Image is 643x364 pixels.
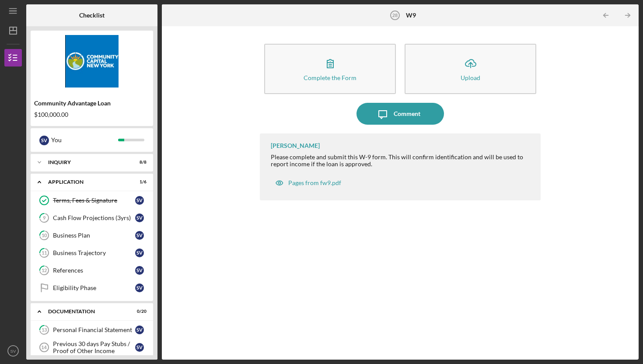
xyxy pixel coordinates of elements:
[51,133,118,147] div: You
[42,268,47,273] tspan: 12
[42,250,47,256] tspan: 11
[48,179,125,185] div: Application
[35,279,149,297] a: Eligibility PhaseSV
[131,179,147,185] div: 1 / 6
[35,339,149,356] a: 14Previous 30 days Pay Stubs / Proof of Other IncomeSV
[271,154,532,168] div: Please complete and submit this W-9 form. This will confirm identification and will be used to re...
[405,44,536,94] button: Upload
[35,192,149,209] a: Terms, Fees & SignatureSV
[79,12,105,19] b: Checklist
[131,309,147,314] div: 0 / 20
[53,249,135,256] div: Business Trajectory
[53,267,135,274] div: References
[304,74,356,81] div: Complete the Form
[392,13,398,18] tspan: 28
[135,325,144,334] div: S V
[394,103,420,125] div: Comment
[53,214,135,221] div: Cash Flow Projections (3yrs)
[35,244,149,262] a: 11Business TrajectorySV
[264,44,396,94] button: Complete the Form
[53,232,135,239] div: Business Plan
[42,233,47,238] tspan: 10
[31,35,153,87] img: Product logo
[135,231,144,240] div: S V
[35,262,149,279] a: 12ReferencesSV
[42,327,47,333] tspan: 13
[34,111,150,118] div: $100,000.00
[406,12,416,19] b: W9
[53,326,135,333] div: Personal Financial Statement
[135,266,144,275] div: S V
[131,160,147,165] div: 8 / 8
[53,197,135,204] div: Terms, Fees & Signature
[53,340,135,354] div: Previous 30 days Pay Stubs / Proof of Other Income
[41,345,47,350] tspan: 14
[39,136,49,145] div: S V
[4,342,22,360] button: SV
[461,74,480,81] div: Upload
[135,248,144,257] div: S V
[271,174,346,192] button: Pages from fw9.pdf
[48,160,125,165] div: Inquiry
[35,227,149,244] a: 10Business PlanSV
[35,209,149,227] a: 9Cash Flow Projections (3yrs)SV
[135,283,144,292] div: S V
[135,213,144,222] div: S V
[53,284,135,291] div: Eligibility Phase
[135,343,144,352] div: S V
[135,196,144,205] div: S V
[34,100,150,107] div: Community Advantage Loan
[356,103,444,125] button: Comment
[48,309,125,314] div: Documentation
[10,349,16,353] text: SV
[271,142,320,149] div: [PERSON_NAME]
[288,179,341,186] div: Pages from fw9.pdf
[35,321,149,339] a: 13Personal Financial StatementSV
[43,215,46,221] tspan: 9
